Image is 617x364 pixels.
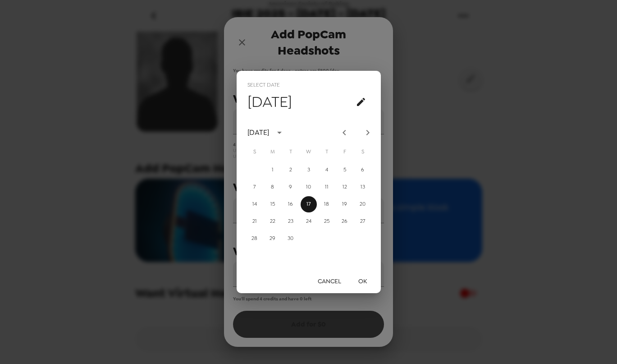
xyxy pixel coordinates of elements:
[360,125,375,140] button: Next month
[337,143,353,161] span: Friday
[337,125,352,140] button: Previous month
[247,92,292,111] h4: [DATE]
[337,196,353,212] button: 19
[247,213,263,230] button: 21
[314,273,345,290] button: Cancel
[301,196,317,212] button: 17
[355,179,371,195] button: 13
[319,179,335,195] button: 11
[355,213,371,230] button: 27
[337,179,353,195] button: 12
[265,143,281,161] span: Monday
[301,179,317,195] button: 10
[265,230,281,247] button: 29
[283,162,299,178] button: 2
[247,127,269,138] div: [DATE]
[355,143,371,161] span: Saturday
[247,179,263,195] button: 7
[319,143,335,161] span: Thursday
[265,196,281,212] button: 15
[265,162,281,178] button: 1
[301,162,317,178] button: 3
[352,93,370,111] button: calendar view is open, go to text input view
[283,143,299,161] span: Tuesday
[319,162,335,178] button: 4
[283,213,299,230] button: 23
[301,213,317,230] button: 24
[348,273,377,290] button: OK
[272,125,287,140] button: calendar view is open, switch to year view
[319,196,335,212] button: 18
[337,213,353,230] button: 26
[337,162,353,178] button: 5
[283,179,299,195] button: 9
[265,179,281,195] button: 8
[247,78,280,92] span: Select date
[265,213,281,230] button: 22
[283,230,299,247] button: 30
[283,196,299,212] button: 16
[247,143,263,161] span: Sunday
[355,196,371,212] button: 20
[319,213,335,230] button: 25
[247,230,263,247] button: 28
[247,196,263,212] button: 14
[355,162,371,178] button: 6
[301,143,317,161] span: Wednesday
